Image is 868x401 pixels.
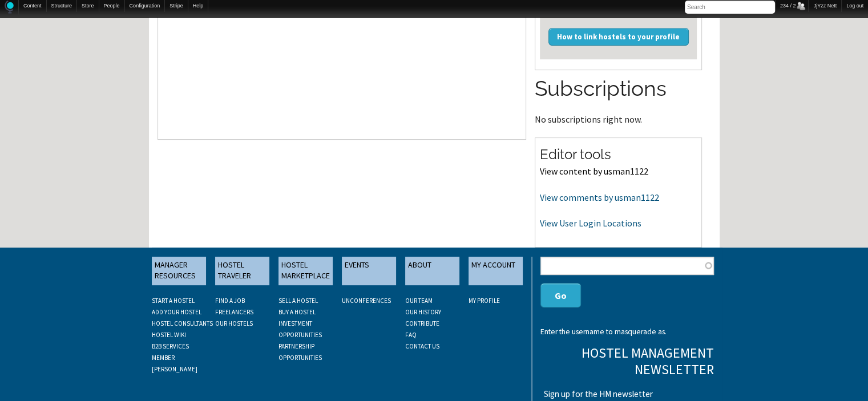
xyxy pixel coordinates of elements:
a: How to link hostels to your profile [548,28,689,45]
a: INVESTMENT OPPORTUNITIES [278,319,322,339]
a: UNCONFERENCES [342,297,391,305]
a: OUR TEAM [405,297,433,305]
a: MY ACCOUNT [469,257,523,285]
button: Go [540,283,581,307]
a: OUR HOSTELS [215,319,253,327]
a: View comments by usman1122 [540,192,659,203]
input: Search [685,1,775,14]
a: My Profile [469,297,500,305]
a: FAQ [405,331,417,339]
a: BUY A HOSTEL [278,308,316,316]
a: CONTRIBUTE [405,319,439,327]
a: HOSTEL TRAVELER [215,257,269,285]
a: EVENTS [342,257,396,285]
img: Home [5,1,14,14]
a: PARTNERSHIP OPPORTUNITIES [278,342,322,362]
a: SELL A HOSTEL [278,297,318,305]
a: ABOUT [405,257,459,285]
h2: Subscriptions [535,74,702,104]
a: B2B SERVICES [152,342,189,350]
a: FIND A JOB [215,297,245,305]
a: View User Login Locations [540,217,641,229]
a: HOSTEL CONSULTANTS [152,319,213,327]
div: Enter the username to masquerade as. [540,328,713,336]
a: MANAGER RESOURCES [152,257,206,285]
a: CONTACT US [405,342,439,350]
a: HOSTEL WIKI [152,331,186,339]
a: ADD YOUR HOSTEL [152,308,201,316]
a: START A HOSTEL [152,297,195,305]
a: FREELANCERS [215,308,253,316]
a: HOSTEL MARKETPLACE [278,257,333,285]
section: No subscriptions right now. [535,74,702,123]
a: View content by usman1122 [540,165,648,177]
a: MEMBER [PERSON_NAME] [152,354,197,373]
h2: Editor tools [540,145,697,164]
h3: Hostel Management Newsletter [540,345,713,378]
a: OUR HISTORY [405,308,441,316]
